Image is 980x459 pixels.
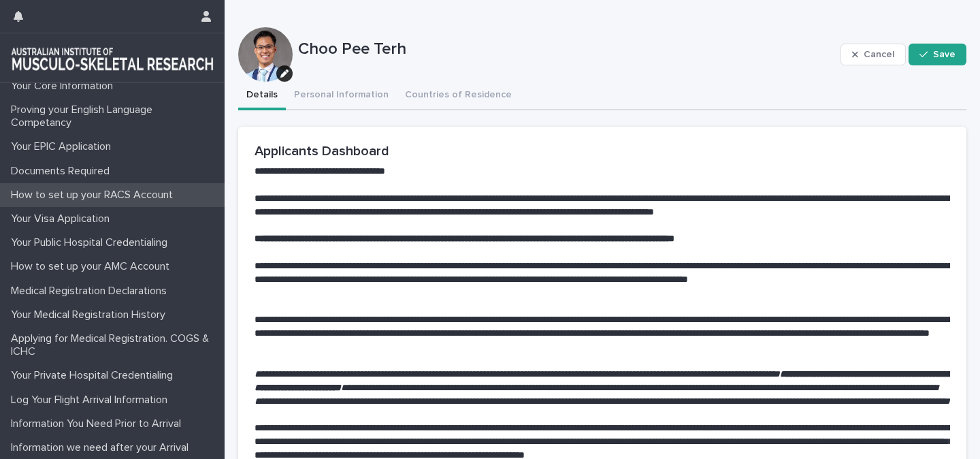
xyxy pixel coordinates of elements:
[5,236,178,249] p: Your Public Hospital Credentialing
[298,39,835,59] p: Choo Pee Terh
[5,417,192,430] p: Information You Need Prior to Arrival
[397,82,520,110] button: Countries of Residence
[5,165,120,178] p: Documents Required
[286,82,397,110] button: Personal Information
[5,369,184,382] p: Your Private Hospital Credentialing
[5,332,225,358] p: Applying for Medical Registration. COGS & ICHC
[5,285,178,298] p: Medical Registration Declarations
[11,44,214,72] img: 1xcjEmqDTcmQhduivVBy
[5,189,184,202] p: How to set up your RACS Account
[5,308,176,321] p: Your Medical Registration History
[5,140,122,153] p: Your EPIC Application
[864,50,894,59] span: Cancel
[933,50,955,59] span: Save
[5,104,225,129] p: Proving your English Language Competancy
[5,441,199,454] p: Information we need after your Arrival
[5,80,124,93] p: Your Core Information
[255,143,950,159] h2: Applicants Dashboard
[840,44,906,65] button: Cancel
[5,394,178,407] p: Log Your Flight Arrival Information
[5,212,120,225] p: Your Visa Application
[5,260,180,273] p: How to set up your AMC Account
[238,82,286,110] button: Details
[909,44,966,65] button: Save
